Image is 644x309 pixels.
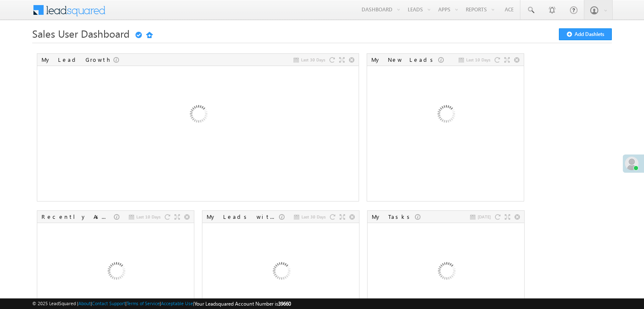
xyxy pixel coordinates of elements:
div: My Tasks [372,213,415,221]
span: Last 30 Days [301,213,326,221]
span: Last 10 Days [136,213,160,221]
a: Terms of Service [127,301,160,306]
button: Add Dashlets [559,28,612,40]
span: 39660 [278,301,291,307]
div: My New Leads [371,56,438,63]
div: My Lead Growth [41,56,113,63]
a: Contact Support [92,301,125,306]
a: Acceptable Use [161,301,193,306]
span: Last 30 Days [301,56,325,63]
span: [DATE] [478,213,491,221]
span: © 2025 LeadSquared | | | | | [32,300,291,308]
span: Sales User Dashboard [32,27,130,40]
img: Loading... [400,70,491,161]
span: Your Leadsquared Account Number is [194,301,291,307]
div: My Leads with Stage Change [207,213,279,221]
div: Recently Assigned Leads [41,213,114,221]
span: Last 10 Days [466,56,490,63]
img: Loading... [152,70,243,161]
a: About [78,301,91,306]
